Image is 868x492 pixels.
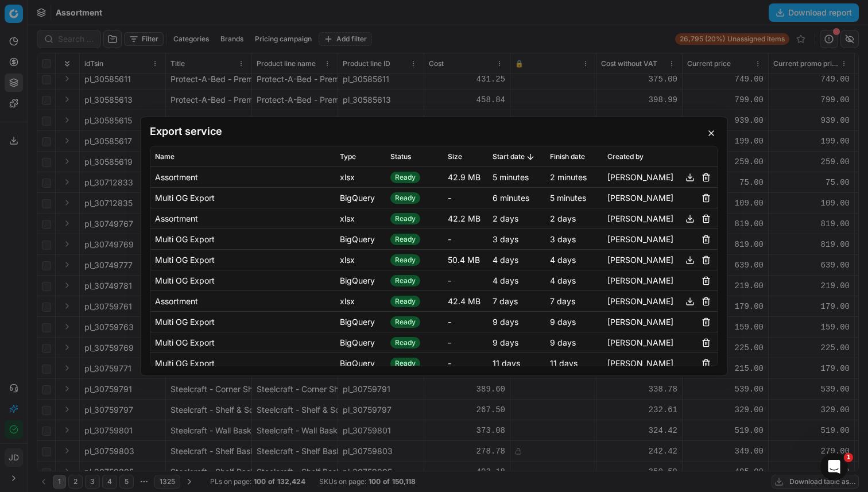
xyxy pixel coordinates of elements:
div: Assortment [155,295,331,307]
div: [PERSON_NAME] [607,253,713,266]
button: Sorted by Start date descending [525,150,536,162]
div: [PERSON_NAME] [607,191,713,204]
span: 6 minutes [493,192,529,202]
div: Multi OG Export [155,192,331,203]
span: 5 minutes [550,192,586,202]
span: 9 days [550,316,576,326]
div: - [448,316,483,327]
div: - [448,274,483,286]
div: BigQuery [340,336,381,348]
div: BigQuery [340,357,381,369]
span: Created by [607,152,644,161]
div: Multi OG Export [155,357,331,369]
span: 3 days [550,234,576,243]
div: [PERSON_NAME] [607,335,713,349]
div: xlsx [340,295,381,307]
span: Ready [390,213,420,224]
div: Multi OG Export [155,233,331,245]
h2: Export service [150,126,718,137]
span: 11 days [550,358,578,367]
div: [PERSON_NAME] [607,232,713,246]
span: Finish date [550,152,585,161]
div: 42.4 MB [448,295,483,307]
div: [PERSON_NAME] [607,273,713,287]
span: Ready [390,337,420,348]
span: 2 days [493,213,518,223]
span: 3 days [493,234,518,243]
span: Ready [390,296,420,307]
div: - [448,192,483,203]
div: BigQuery [340,192,381,203]
span: 4 days [550,254,576,264]
div: [PERSON_NAME] [607,315,713,328]
span: 2 minutes [550,172,587,181]
div: [PERSON_NAME] [607,170,713,184]
div: BigQuery [340,233,381,245]
span: 2 days [550,213,576,223]
div: [PERSON_NAME] [607,356,713,370]
div: Multi OG Export [155,274,331,286]
div: BigQuery [340,274,381,286]
span: 7 days [550,296,575,305]
span: 11 days [493,358,520,367]
span: 4 days [550,275,576,285]
div: [PERSON_NAME] [607,211,713,225]
iframe: Intercom live chat [820,453,848,481]
div: 42.9 MB [448,171,483,183]
span: 4 days [493,254,518,264]
span: Ready [390,254,420,266]
span: Status [390,152,411,161]
div: 42.2 MB [448,212,483,224]
div: xlsx [340,254,381,265]
div: Multi OG Export [155,254,331,265]
div: BigQuery [340,316,381,327]
span: Ready [390,316,420,328]
span: Ready [390,172,420,183]
span: 4 days [493,275,518,285]
div: Multi OG Export [155,336,331,348]
span: 9 days [493,337,518,347]
div: xlsx [340,171,381,183]
span: 1 [844,453,853,462]
span: Ready [390,234,420,245]
div: [PERSON_NAME] [607,294,713,308]
span: Ready [390,358,420,369]
span: 5 minutes [493,172,529,181]
span: Name [155,152,175,161]
div: 50.4 MB [448,254,483,265]
div: - [448,336,483,348]
div: xlsx [340,212,381,224]
div: - [448,357,483,369]
span: Ready [390,192,420,204]
span: 9 days [493,316,518,326]
div: - [448,233,483,245]
span: Start date [493,152,525,161]
span: Ready [390,275,420,286]
div: Assortment [155,212,331,224]
div: Assortment [155,171,331,183]
div: Multi OG Export [155,316,331,327]
span: Type [340,152,356,161]
span: 7 days [493,296,518,305]
span: Size [448,152,462,161]
span: 9 days [550,337,576,347]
